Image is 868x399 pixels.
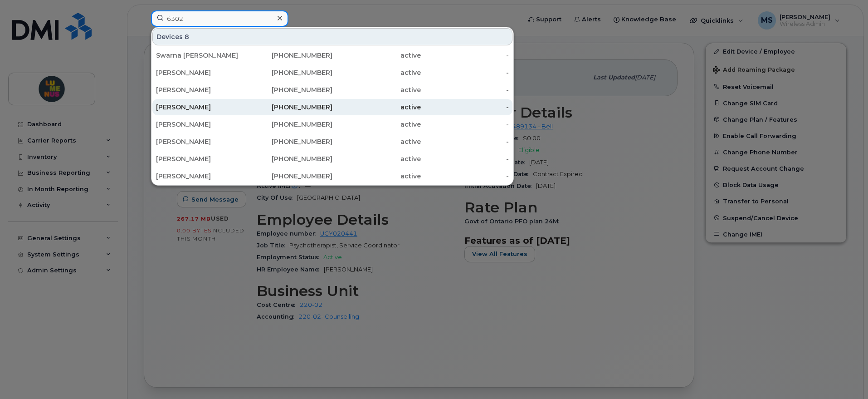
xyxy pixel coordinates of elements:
a: [PERSON_NAME][PHONE_NUMBER]active- [152,99,512,115]
div: [PERSON_NAME] [156,68,244,77]
input: Find something... [151,10,288,27]
div: active [332,85,421,94]
a: [PERSON_NAME][PHONE_NUMBER]active- [152,151,512,167]
a: [PERSON_NAME][PHONE_NUMBER]active- [152,116,512,133]
div: active [332,103,421,112]
div: - [421,172,509,181]
div: active [332,154,421,163]
a: [PERSON_NAME][PHONE_NUMBER]active- [152,64,512,81]
div: [PERSON_NAME] [156,137,244,146]
div: [PHONE_NUMBER] [244,172,333,181]
div: [PHONE_NUMBER] [244,85,333,94]
a: Swarna [PERSON_NAME][PHONE_NUMBER]active- [152,47,512,64]
div: - [421,120,509,129]
div: active [332,68,421,77]
div: Swarna [PERSON_NAME] [156,51,244,60]
span: 8 [185,32,189,41]
a: [PERSON_NAME][PHONE_NUMBER]active- [152,133,512,150]
div: [PERSON_NAME] [156,120,244,129]
div: - [421,103,509,112]
div: [PHONE_NUMBER] [244,51,333,60]
div: active [332,172,421,181]
a: [PERSON_NAME][PHONE_NUMBER]active- [152,168,512,184]
div: [PHONE_NUMBER] [244,120,333,129]
div: [PERSON_NAME] [156,103,244,112]
div: - [421,154,509,163]
a: [PERSON_NAME][PHONE_NUMBER]active- [152,82,512,98]
div: - [421,68,509,77]
div: Devices [152,28,512,45]
div: [PERSON_NAME] [156,154,244,163]
div: - [421,51,509,60]
div: [PHONE_NUMBER] [244,154,333,163]
div: [PHONE_NUMBER] [244,137,333,146]
div: [PHONE_NUMBER] [244,68,333,77]
div: - [421,137,509,146]
div: [PERSON_NAME] [156,172,244,181]
div: active [332,51,421,60]
div: active [332,120,421,129]
div: [PERSON_NAME] [156,85,244,94]
div: [PHONE_NUMBER] [244,103,333,112]
div: active [332,137,421,146]
div: - [421,85,509,94]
